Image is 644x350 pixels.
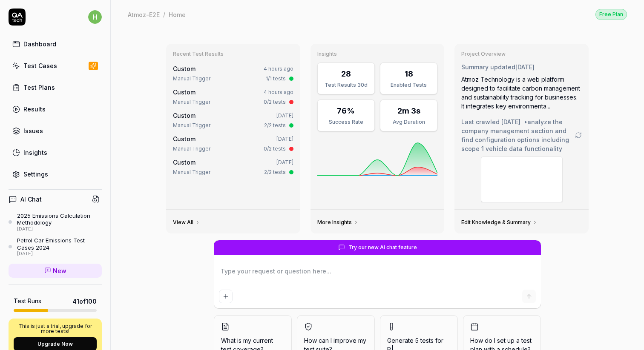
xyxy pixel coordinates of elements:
div: 18 [405,68,413,80]
div: 76% [337,105,355,117]
span: h [88,10,102,24]
div: Atmoz Technology is a web platform designed to facilitate carbon management and sustainability tr... [461,75,582,111]
div: Avg Duration [385,118,432,126]
a: Results [9,101,102,117]
div: 28 [341,68,351,80]
div: 1/1 tests [266,75,286,83]
div: Manual Trigger [173,98,210,106]
a: Go to crawling settings [575,132,582,139]
div: Manual Trigger [173,122,210,129]
div: Manual Trigger [173,168,210,176]
div: Petrol Car Emissions Test Cases 2024 [17,237,102,251]
span: Last crawled [461,117,575,153]
div: Success Rate [323,118,369,126]
a: Custom[DATE]Manual Trigger0/2 tests [171,133,295,154]
a: Petrol Car Emissions Test Cases 2024[DATE] [9,237,102,256]
div: Home [169,10,186,19]
a: Test Cases [9,57,102,74]
a: Custom4 hours agoManual Trigger1/1 tests [171,63,295,84]
div: Manual Trigger [173,75,210,83]
h3: Recent Test Results [173,51,293,57]
a: Custom4 hours agoManual Trigger0/2 tests [171,86,295,108]
h3: Project Overview [461,51,582,57]
a: New [9,264,102,278]
time: [DATE] [276,136,293,142]
span: New [53,266,66,275]
span: Custom [173,65,195,72]
a: View All [173,219,200,226]
div: Test Plans [23,83,55,92]
span: Custom [173,112,195,119]
div: 0/2 tests [264,145,286,153]
time: 4 hours ago [264,65,293,72]
div: [DATE] [17,251,102,257]
div: 0/2 tests [264,98,286,106]
div: 2/2 tests [264,122,286,129]
div: Manual Trigger [173,145,210,153]
a: Dashboard [9,36,102,52]
h3: Insights [317,51,438,57]
span: Try our new AI chat feature [348,244,417,251]
div: Results [23,105,46,114]
div: Test Cases [23,61,57,70]
div: Enabled Tests [385,81,432,89]
div: 2m 3s [397,105,420,117]
span: Custom [173,88,195,96]
button: Add attachment [219,290,233,303]
div: / [163,10,165,19]
p: This is just a trial, upgrade for more tests! [14,324,97,334]
span: 41 of 100 [72,297,97,306]
div: Dashboard [23,40,56,48]
div: Issues [23,126,43,135]
a: Settings [9,166,102,182]
time: [DATE] [276,159,293,165]
div: Insights [23,148,47,157]
div: Test Results 30d [323,81,369,89]
div: 2/2 tests [264,168,286,176]
a: Custom[DATE]Manual Trigger2/2 tests [171,109,295,131]
div: Atmoz-E2E [128,10,160,19]
time: [DATE] [501,118,520,125]
a: Edit Knowledge & Summary [461,219,538,226]
button: h [88,9,102,26]
h5: Test Runs [14,297,41,305]
time: 4 hours ago [264,89,293,95]
button: Free Plan [595,9,627,20]
a: Test Plans [9,79,102,96]
time: [DATE] [276,112,293,119]
a: Issues [9,122,102,139]
img: Screenshot [481,157,562,202]
time: [DATE] [515,63,535,71]
span: Custom [173,135,195,142]
div: [DATE] [17,226,102,232]
h4: AI Chat [20,195,42,204]
span: Summary updated [461,63,515,71]
div: Settings [23,170,48,179]
a: 2025 Emissions Calculation Methodology[DATE] [9,212,102,232]
a: More Insights [317,219,359,226]
span: Custom [173,159,195,166]
div: 2025 Emissions Calculation Methodology [17,212,102,226]
a: Custom[DATE]Manual Trigger2/2 tests [171,156,295,178]
a: Insights [9,144,102,161]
